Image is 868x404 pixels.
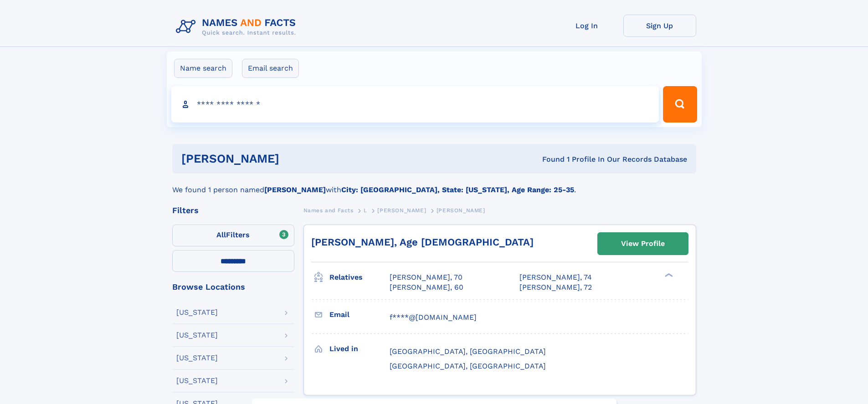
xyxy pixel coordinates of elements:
[390,362,546,370] span: [GEOGRAPHIC_DATA], [GEOGRAPHIC_DATA]
[364,205,367,216] a: L
[598,233,688,255] a: View Profile
[364,207,367,214] span: L
[390,347,546,356] span: [GEOGRAPHIC_DATA], [GEOGRAPHIC_DATA]
[181,153,411,164] h1: [PERSON_NAME]
[390,282,463,292] a: [PERSON_NAME], 60
[341,185,574,194] b: City: [GEOGRAPHIC_DATA], State: [US_STATE], Age Range: 25-35
[172,174,696,195] div: We found 1 person named with .
[176,377,218,384] div: [US_STATE]
[550,15,623,37] a: Log In
[329,307,390,322] h3: Email
[377,205,426,216] a: [PERSON_NAME]
[176,309,218,316] div: [US_STATE]
[172,206,294,215] div: Filters
[303,205,354,216] a: Names and Facts
[663,272,673,278] div: ❯
[171,86,659,123] input: search input
[411,154,687,164] div: Found 1 Profile In Our Records Database
[174,59,232,78] label: Name search
[264,185,326,194] b: [PERSON_NAME]
[663,86,697,123] button: Search Button
[519,282,592,292] a: [PERSON_NAME], 72
[621,233,665,254] div: View Profile
[437,207,485,214] span: [PERSON_NAME]
[329,341,390,357] h3: Lived in
[172,15,303,39] img: Logo Names and Facts
[176,354,218,362] div: [US_STATE]
[216,230,226,239] span: All
[329,270,390,285] h3: Relatives
[311,236,534,248] a: [PERSON_NAME], Age [DEMOGRAPHIC_DATA]
[172,283,294,291] div: Browse Locations
[623,15,696,37] a: Sign Up
[377,207,426,214] span: [PERSON_NAME]
[519,272,592,282] a: [PERSON_NAME], 74
[176,332,218,339] div: [US_STATE]
[390,272,462,282] a: [PERSON_NAME], 70
[172,225,294,246] label: Filters
[242,59,299,78] label: Email search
